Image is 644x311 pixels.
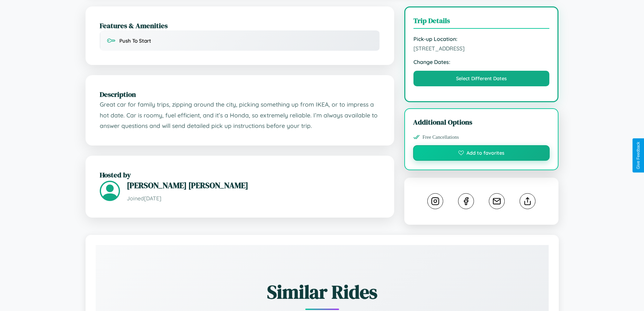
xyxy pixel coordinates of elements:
span: Free Cancellations [423,134,459,140]
strong: Change Dates: [413,59,550,65]
h2: Hosted by [100,170,380,180]
h3: Trip Details [413,16,550,29]
span: [STREET_ADDRESS] [413,45,550,52]
h2: Description [100,89,380,99]
h3: Additional Options [413,117,550,127]
strong: Pick-up Location: [413,36,550,42]
p: Great car for family trips, zipping around the city, picking something up from IKEA, or to impres... [100,99,380,131]
h2: Similar Rides [119,279,525,305]
button: Select Different Dates [413,71,550,86]
p: Joined [DATE] [127,194,380,203]
h2: Features & Amenities [100,21,380,30]
div: Give Feedback [636,142,641,169]
span: Push To Start [119,38,151,44]
button: Add to favorites [413,145,550,161]
h3: [PERSON_NAME] [PERSON_NAME] [127,180,380,191]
